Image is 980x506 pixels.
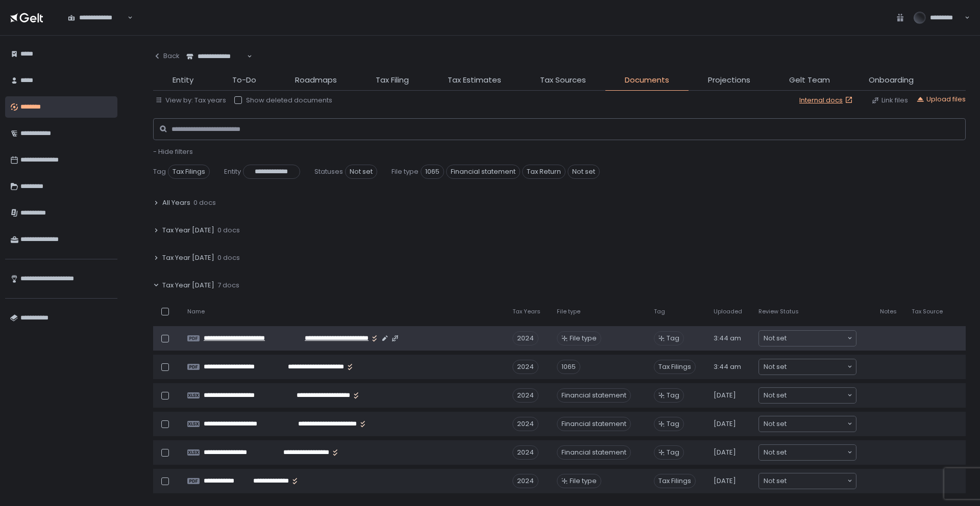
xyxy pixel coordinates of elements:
div: Search for option [759,331,856,346]
span: Name [187,308,205,315]
span: File type [557,308,580,315]
span: 3:44 am [714,334,741,343]
span: Tax Years [512,308,541,315]
button: View by: Tax years [155,96,226,105]
div: Search for option [180,46,252,67]
button: - Hide filters [153,147,193,156]
div: 2024 [512,474,538,488]
span: 0 docs [193,198,216,207]
div: 1065 [557,360,580,374]
input: Search for option [787,419,846,429]
span: Documents [625,74,669,86]
span: Financial statement [446,165,520,179]
span: 3:44 am [714,362,741,371]
div: 2024 [512,445,538,460]
span: 0 docs [217,253,240,262]
span: Notes [880,308,897,315]
div: Search for option [759,445,856,460]
span: Not set [764,447,787,458]
span: [DATE] [714,476,736,486]
input: Search for option [787,362,846,372]
span: File type [570,476,597,486]
span: Uploaded [714,308,742,315]
span: Entity [173,74,193,86]
span: Tag [153,167,166,176]
div: 2024 [512,417,538,431]
span: Not set [764,333,787,343]
div: Financial statement [557,445,631,460]
button: Back [153,46,180,66]
span: - Hide filters [153,147,193,156]
span: Not set [764,390,787,401]
span: To-Do [232,74,256,86]
span: Not set [568,165,600,179]
div: 2024 [512,388,538,403]
span: [DATE] [714,391,736,400]
span: Tax Filings [168,165,210,179]
div: Search for option [759,416,856,432]
span: Review Status [758,308,799,315]
input: Search for option [787,476,846,486]
span: Onboarding [869,74,914,86]
div: Search for option [759,388,856,403]
div: Search for option [61,7,133,29]
span: File type [570,334,597,343]
input: Search for option [246,51,246,62]
span: Not set [764,476,787,486]
span: Entity [224,167,241,176]
span: Tax Source [912,308,943,315]
span: Tax Filing [376,74,409,86]
span: Tax Return [522,165,566,179]
div: 2024 [512,331,538,345]
span: 1065 [421,165,444,179]
span: 7 docs [217,281,239,290]
span: Tax Filings [654,474,696,488]
div: Search for option [759,473,856,489]
span: Tax Year [DATE] [162,253,214,262]
span: Tax Filings [654,360,696,374]
span: Projections [708,74,750,86]
span: Not set [764,419,787,429]
span: Tag [667,391,679,400]
input: Search for option [787,447,846,458]
span: Not set [345,165,377,179]
span: Tax Year [DATE] [162,281,214,290]
div: Financial statement [557,417,631,431]
span: Tax Year [DATE] [162,226,214,235]
span: Gelt Team [789,74,830,86]
span: Tag [667,448,679,457]
a: Internal docs [799,96,855,105]
span: All Years [162,198,190,207]
div: 2024 [512,360,538,374]
input: Search for option [787,333,846,343]
span: Roadmaps [295,74,337,86]
div: Search for option [759,359,856,375]
span: [DATE] [714,419,736,429]
div: Back [153,51,180,61]
input: Search for option [787,390,846,401]
div: Financial statement [557,388,631,403]
span: Statuses [314,167,343,176]
span: Tag [654,308,665,315]
span: 0 docs [217,226,240,235]
button: Upload files [916,95,966,104]
span: File type [391,167,419,176]
span: Not set [764,362,787,372]
span: Tax Estimates [448,74,501,86]
span: Tag [667,334,679,343]
span: Tax Sources [540,74,586,86]
span: Tag [667,419,679,429]
span: [DATE] [714,448,736,457]
button: Link files [871,96,908,105]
